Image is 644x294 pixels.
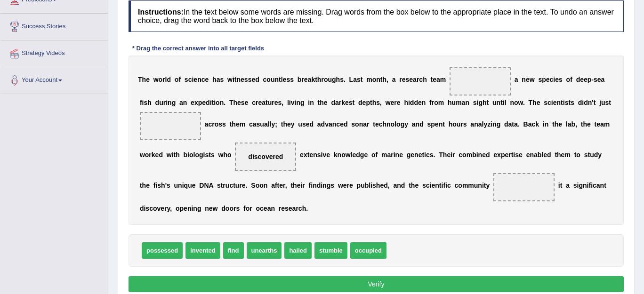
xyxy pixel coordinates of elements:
[349,76,354,83] b: L
[324,99,328,106] b: e
[298,76,302,83] b: b
[386,76,388,83] b: ,
[205,76,209,83] b: e
[380,99,382,106] b: ,
[376,99,380,106] b: s
[175,76,179,83] b: o
[212,76,217,83] b: h
[197,76,201,83] b: n
[601,99,605,106] b: u
[402,76,406,83] b: e
[529,99,533,106] b: T
[571,99,574,106] b: s
[257,120,260,128] b: s
[240,120,245,128] b: m
[283,120,287,128] b: h
[140,112,201,140] span: Drop target
[530,76,535,83] b: w
[236,120,240,128] b: e
[270,120,272,128] b: l
[215,120,219,128] b: o
[465,99,469,106] b: n
[412,120,416,128] b: a
[566,76,571,83] b: o
[304,76,308,83] b: e
[487,120,491,128] b: z
[281,120,283,128] b: t
[241,76,244,83] b: e
[232,120,236,128] b: h
[310,99,314,106] b: n
[336,76,340,83] b: h
[0,40,108,64] a: Strategy Videos
[392,76,396,83] b: a
[448,99,452,106] b: h
[227,76,233,83] b: w
[344,120,348,128] b: d
[0,67,108,91] a: Your Account
[542,76,546,83] b: p
[452,99,456,106] b: u
[271,76,275,83] b: u
[588,76,592,83] b: p
[433,76,436,83] b: e
[497,99,501,106] b: n
[551,99,553,106] b: i
[394,99,396,106] b: r
[345,99,349,106] b: e
[317,120,321,128] b: a
[290,76,294,83] b: s
[359,120,363,128] b: n
[510,99,514,106] b: n
[159,99,163,106] b: u
[396,120,401,128] b: o
[373,120,375,128] b: t
[229,99,233,106] b: T
[452,120,457,128] b: o
[514,99,518,106] b: o
[252,99,256,106] b: c
[353,99,355,106] b: t
[353,76,357,83] b: a
[544,99,547,106] b: s
[397,99,401,106] b: e
[245,99,249,106] b: e
[423,76,427,83] b: h
[505,99,507,106] b: l
[230,120,232,128] b: t
[439,120,443,128] b: n
[404,120,408,128] b: y
[222,120,226,128] b: s
[379,120,383,128] b: c
[274,76,279,83] b: n
[295,99,297,106] b: i
[249,120,253,128] b: c
[351,120,355,128] b: s
[272,99,274,106] b: r
[609,99,611,106] b: t
[532,99,537,106] b: h
[457,120,461,128] b: u
[341,99,345,106] b: k
[478,120,482,128] b: a
[500,99,503,106] b: t
[260,120,264,128] b: u
[320,99,324,106] b: h
[375,120,379,128] b: e
[258,99,262,106] b: e
[271,120,275,128] b: y
[205,120,209,128] b: a
[318,99,320,106] b: t
[429,99,432,106] b: f
[329,120,332,128] b: a
[340,76,344,83] b: s
[449,120,453,128] b: h
[508,120,512,128] b: a
[159,76,163,83] b: o
[416,120,420,128] b: n
[163,99,166,106] b: r
[417,76,419,83] b: r
[413,76,417,83] b: a
[220,76,224,83] b: s
[456,99,461,106] b: m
